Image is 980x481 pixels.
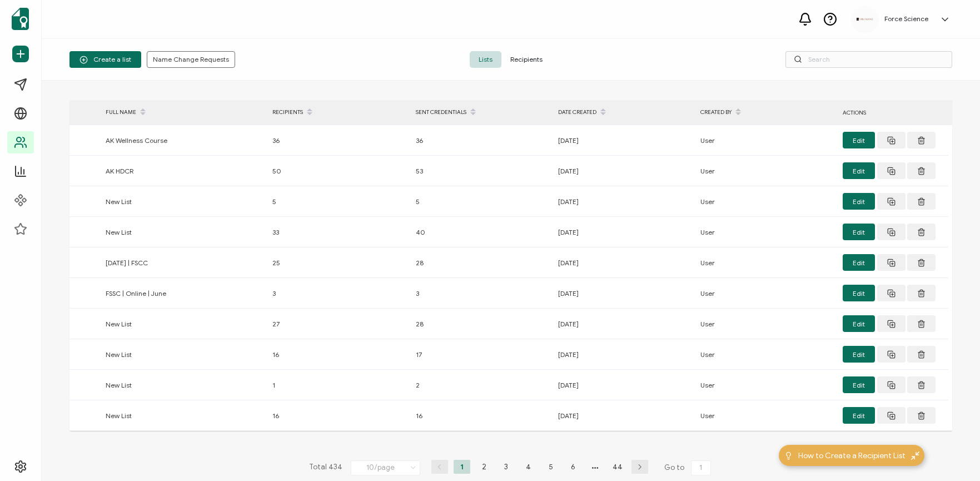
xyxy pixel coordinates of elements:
[267,103,410,122] div: RECIPIENTS
[843,193,875,210] button: Edit
[843,407,875,424] button: Edit
[695,195,837,208] div: User
[267,165,410,177] div: 50
[100,256,267,269] div: [DATE] | FSCC
[498,460,515,474] li: 3
[837,106,948,119] div: ACTIONS
[410,165,553,177] div: 53
[267,134,410,147] div: 36
[695,165,837,177] div: User
[351,460,420,475] input: Select
[843,254,875,271] button: Edit
[100,195,267,208] div: New List
[843,315,875,332] button: Edit
[798,450,906,462] span: How to Create a Recipient List
[911,452,919,460] img: minimize-icon.svg
[553,318,695,330] div: [DATE]
[410,409,553,422] div: 16
[695,409,837,422] div: User
[785,51,952,68] input: Search
[267,348,410,361] div: 16
[410,195,553,208] div: 5
[695,318,837,330] div: User
[267,318,410,330] div: 27
[565,460,581,474] li: 6
[100,409,267,422] div: New List
[843,224,875,240] button: Edit
[100,318,267,330] div: New List
[410,134,553,147] div: 36
[695,226,837,239] div: User
[695,134,837,147] div: User
[553,256,695,269] div: [DATE]
[69,51,141,68] button: Create a list
[843,285,875,301] button: Edit
[267,256,410,269] div: 25
[100,134,267,147] div: AK Wellness Course
[553,226,695,239] div: [DATE]
[857,18,873,21] img: d96c2383-09d7-413e-afb5-8f6c84c8c5d6.png
[553,195,695,208] div: [DATE]
[267,409,410,422] div: 16
[553,287,695,300] div: [DATE]
[843,162,875,179] button: Edit
[153,56,229,63] span: Name Change Requests
[410,256,553,269] div: 28
[695,379,837,391] div: User
[553,103,695,122] div: DATE CREATED
[476,460,493,474] li: 2
[100,165,267,177] div: AK HDCR
[553,165,695,177] div: [DATE]
[100,287,267,300] div: FSSC | Online | June
[410,379,553,391] div: 2
[695,103,837,122] div: CREATED BY
[267,226,410,239] div: 33
[553,409,695,422] div: [DATE]
[410,226,553,239] div: 40
[695,256,837,269] div: User
[664,460,713,475] span: Go to
[79,56,131,64] span: Create a list
[454,460,470,474] li: 1
[553,379,695,391] div: [DATE]
[267,379,410,391] div: 1
[147,51,235,68] button: Name Change Requests
[410,318,553,330] div: 28
[309,460,342,475] span: Total 434
[267,287,410,300] div: 3
[501,51,551,68] span: Recipients
[553,348,695,361] div: [DATE]
[843,376,875,393] button: Edit
[12,8,29,30] img: sertifier-logomark-colored.svg
[695,348,837,361] div: User
[924,428,980,481] iframe: Chat Widget
[100,348,267,361] div: New List
[470,51,501,68] span: Lists
[410,103,553,122] div: SENT CREDENTIALS
[410,287,553,300] div: 3
[609,460,626,474] li: 44
[553,134,695,147] div: [DATE]
[410,348,553,361] div: 17
[543,460,559,474] li: 5
[100,379,267,391] div: New List
[884,15,928,23] h5: Force Science
[100,226,267,239] div: New List
[843,346,875,363] button: Edit
[695,287,837,300] div: User
[267,195,410,208] div: 5
[520,460,537,474] li: 4
[100,103,267,122] div: FULL NAME
[843,132,875,148] button: Edit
